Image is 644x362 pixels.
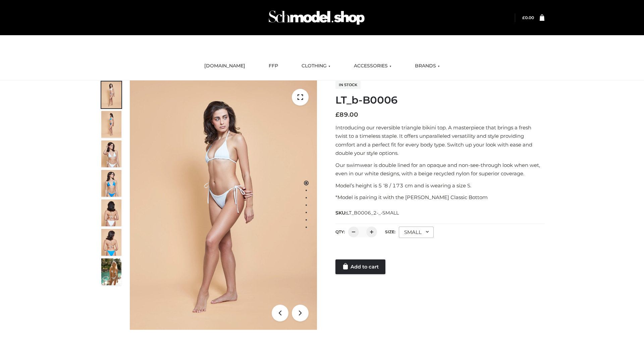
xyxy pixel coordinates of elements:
[264,59,283,73] a: FFP
[101,229,121,256] img: ArielClassicBikiniTop_CloudNine_AzureSky_OW114ECO_8-scaled.jpg
[101,258,121,285] img: Arieltop_CloudNine_AzureSky2.jpg
[101,199,121,226] img: ArielClassicBikiniTop_CloudNine_AzureSky_OW114ECO_7-scaled.jpg
[335,111,339,118] span: £
[335,259,385,274] a: Add to cart
[297,59,335,73] a: CLOTHING
[335,81,361,89] span: In stock
[335,181,544,190] p: Model’s height is 5 ‘8 / 173 cm and is wearing a size S.
[522,15,534,20] a: £0.00
[410,59,445,73] a: BRANDS
[385,229,395,234] label: Size:
[335,111,358,118] bdi: 89.00
[335,161,544,178] p: Our swimwear is double lined for an opaque and non-see-through look when wet, even in our white d...
[101,111,121,138] img: ArielClassicBikiniTop_CloudNine_AzureSky_OW114ECO_2-scaled.jpg
[266,4,367,31] img: Schmodel Admin 964
[399,227,434,238] div: SMALL
[335,123,544,158] p: Introducing our reversible triangle bikini top. A masterpiece that brings a fresh twist to a time...
[101,81,121,108] img: ArielClassicBikiniTop_CloudNine_AzureSky_OW114ECO_1-scaled.jpg
[101,140,121,167] img: ArielClassicBikiniTop_CloudNine_AzureSky_OW114ECO_3-scaled.jpg
[522,15,525,20] span: £
[130,80,317,330] img: ArielClassicBikiniTop_CloudNine_AzureSky_OW114ECO_1
[346,210,399,216] span: LT_B0006_2-_-SMALL
[335,193,544,202] p: *Model is pairing it with the [PERSON_NAME] Classic Bottom
[522,15,534,20] bdi: 0.00
[335,94,544,106] h1: LT_b-B0006
[101,170,121,197] img: ArielClassicBikiniTop_CloudNine_AzureSky_OW114ECO_4-scaled.jpg
[349,59,396,73] a: ACCESSORIES
[335,209,399,217] span: SKU:
[335,229,345,234] label: QTY:
[199,59,250,73] a: [DOMAIN_NAME]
